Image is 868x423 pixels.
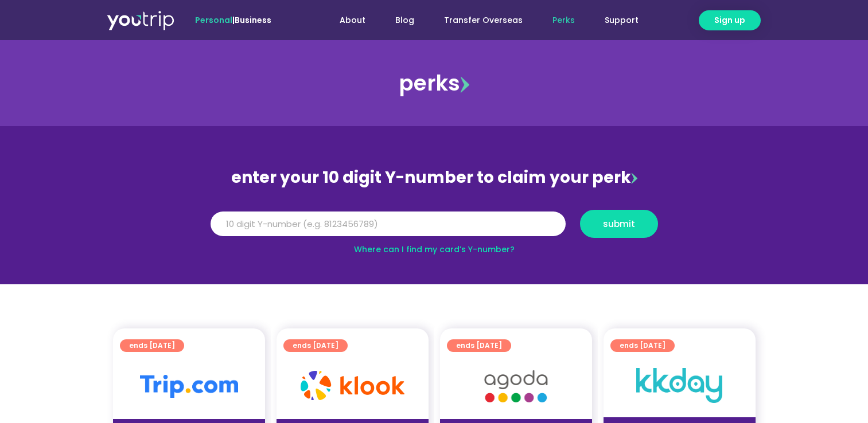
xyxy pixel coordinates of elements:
a: ends [DATE] [610,339,675,352]
span: ends [DATE] [456,339,502,352]
a: Business [235,14,271,26]
a: Where can I find my card’s Y-number? [354,244,515,255]
span: submit [603,220,635,228]
a: ends [DATE] [283,339,348,352]
a: Transfer Overseas [429,10,538,31]
nav: Menu [302,10,653,31]
a: ends [DATE] [120,339,184,352]
a: ends [DATE] [447,339,511,352]
span: | [195,14,271,26]
span: ends [DATE] [129,339,175,352]
button: submit [580,210,658,238]
a: Blog [380,10,429,31]
a: Sign up [699,10,761,30]
span: Sign up [714,14,745,26]
span: ends [DATE] [620,339,665,352]
div: enter your 10 digit Y-number to claim your perk [205,163,664,193]
a: About [325,10,380,31]
span: ends [DATE] [293,339,338,352]
span: Personal [195,14,232,26]
a: Support [590,10,653,31]
input: 10 digit Y-number (e.g. 8123456789) [211,211,566,237]
form: Y Number [211,210,658,246]
a: Perks [538,10,590,31]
